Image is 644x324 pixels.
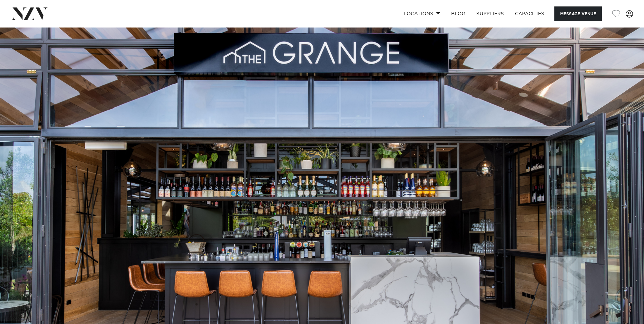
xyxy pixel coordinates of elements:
a: SUPPLIERS [471,6,509,21]
a: Capacities [510,6,550,21]
img: nzv-logo.png [11,7,48,20]
a: BLOG [446,6,471,21]
button: Message Venue [554,6,602,21]
a: Locations [398,6,446,21]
